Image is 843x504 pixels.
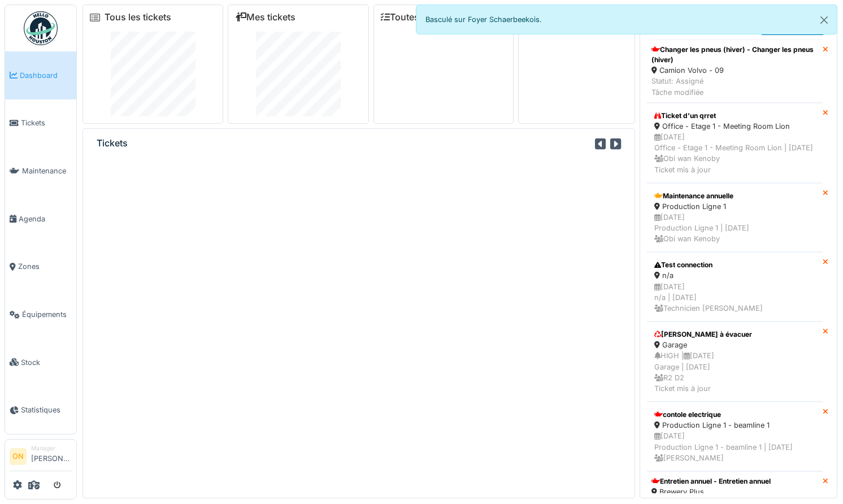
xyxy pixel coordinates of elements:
[21,357,72,368] span: Stock
[5,99,76,147] a: Tickets
[5,338,76,386] a: Stock
[31,444,72,468] li: [PERSON_NAME]
[5,147,76,195] a: Maintenance
[647,103,823,183] a: Ticket d’un qrret Office - Etage 1 - Meeting Room Lion [DATE]Office - Etage 1 - Meeting Room Lion...
[654,410,815,420] div: contole electrique
[18,261,72,272] span: Zones
[654,420,815,431] div: Production Ligne 1 - beamline 1
[647,40,823,103] a: Changer les pneus (hiver) - Changer les pneus (hiver) Camion Volvo - 09 Statut: AssignéTâche modi...
[654,132,815,175] div: [DATE] Office - Etage 1 - Meeting Room Lion | [DATE] Obi wan Kenoby Ticket mis à jour
[654,431,815,463] div: [DATE] Production Ligne 1 - beamline 1 | [DATE] [PERSON_NAME]
[5,195,76,243] a: Agenda
[654,340,815,350] div: Garage
[381,12,465,23] a: Toutes les tâches
[654,212,815,245] div: [DATE] Production Ligne 1 | [DATE] Obi wan Kenoby
[651,76,818,97] div: Statut: Assigné Tâche modifiée
[97,138,128,149] h6: Tickets
[651,45,818,65] div: Changer les pneus (hiver) - Changer les pneus (hiver)
[654,350,815,394] div: HIGH | [DATE] Garage | [DATE] R2 D2 Ticket mis à jour
[10,444,72,471] a: ON Manager[PERSON_NAME]
[654,111,815,121] div: Ticket d’un qrret
[31,444,72,453] div: Manager
[651,476,771,486] div: Entretien annuel - Entretien annuel
[21,118,72,128] span: Tickets
[20,70,72,81] span: Dashboard
[647,183,823,253] a: Maintenance annuelle Production Ligne 1 [DATE]Production Ligne 1 | [DATE] Obi wan Kenoby
[647,321,823,402] a: [PERSON_NAME] à évacuer Garage HIGH |[DATE]Garage | [DATE] R2 D2Ticket mis à jour
[654,281,815,314] div: [DATE] n/a | [DATE] Technicien [PERSON_NAME]
[235,12,296,23] a: Mes tickets
[811,5,837,35] button: Close
[651,486,771,497] div: Brewery Plus
[654,260,815,270] div: Test connection
[22,309,72,320] span: Équipements
[24,11,58,45] img: Badge_color-CXgf-gQk.svg
[654,191,815,201] div: Maintenance annuelle
[10,448,27,465] li: ON
[654,121,815,132] div: Office - Etage 1 - Meeting Room Lion
[5,386,76,435] a: Statistiques
[5,243,76,291] a: Zones
[416,5,837,34] div: Basculé sur Foyer Schaerbeekois.
[647,402,823,471] a: contole electrique Production Ligne 1 - beamline 1 [DATE]Production Ligne 1 - beamline 1 | [DATE]...
[651,65,818,76] div: Camion Volvo - 09
[5,51,76,99] a: Dashboard
[21,405,72,415] span: Statistiques
[22,166,72,176] span: Maintenance
[654,201,815,212] div: Production Ligne 1
[5,290,76,338] a: Équipements
[654,329,815,340] div: [PERSON_NAME] à évacuer
[654,270,815,281] div: n/a
[19,214,72,224] span: Agenda
[105,12,171,23] a: Tous les tickets
[647,252,823,321] a: Test connection n/a [DATE]n/a | [DATE] Technicien [PERSON_NAME]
